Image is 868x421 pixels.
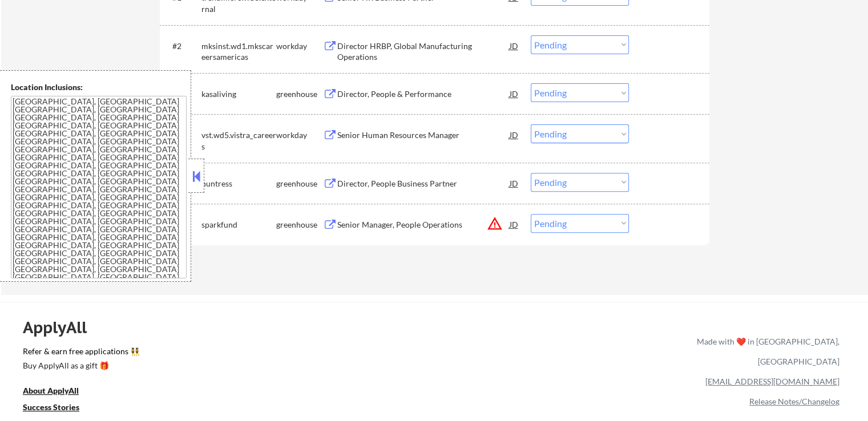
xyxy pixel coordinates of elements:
[508,214,520,234] div: JD
[172,41,192,52] div: #2
[749,396,839,406] a: Release Notes/Changelog
[276,88,323,100] div: greenhouse
[692,331,839,371] div: Made with ❤️ in [GEOGRAPHIC_DATA], [GEOGRAPHIC_DATA]
[508,124,520,145] div: JD
[201,178,276,189] div: huntress
[276,178,323,189] div: greenhouse
[276,41,323,52] div: workday
[23,362,137,370] div: Buy ApplyAll as a gift 🎁
[276,129,323,141] div: workday
[23,401,95,415] a: Success Stories
[337,41,510,63] div: Director HRBP, Global Manufacturing Operations
[276,219,323,230] div: greenhouse
[337,219,510,230] div: Senior Manager, People Operations
[23,359,137,374] a: Buy ApplyAll as a gift 🎁
[201,88,276,100] div: kasaliving
[23,384,95,399] a: About ApplyAll
[508,83,520,104] div: JD
[23,347,458,359] a: Refer & earn free applications 👯‍♀️
[337,178,510,189] div: Director, People Business Partner
[508,173,520,193] div: JD
[508,35,520,56] div: JD
[337,129,510,141] div: Senior Human Resources Manager
[337,88,510,100] div: Director, People & Performance
[11,82,187,93] div: Location Inclusions:
[201,129,276,152] div: vst.wd5.vistra_careers
[201,219,276,230] div: sparkfund
[23,402,79,412] u: Success Stories
[23,386,79,395] u: About ApplyAll
[705,377,839,386] a: [EMAIL_ADDRESS][DOMAIN_NAME]
[201,41,276,63] div: mksinst.wd1.mkscareersamericas
[487,216,503,232] button: warning_amber
[23,318,100,337] div: ApplyAll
